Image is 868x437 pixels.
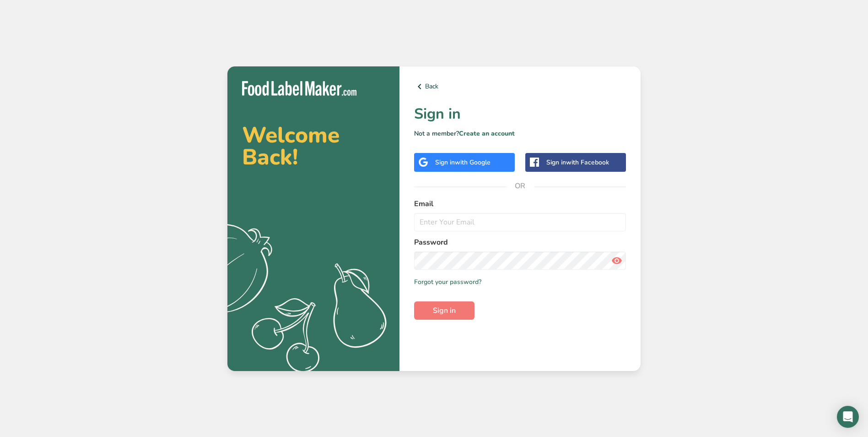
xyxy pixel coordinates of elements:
[414,237,626,248] label: Password
[414,213,626,231] input: Enter Your Email
[837,406,859,428] div: Open Intercom Messenger
[414,81,626,92] a: Back
[433,305,456,316] span: Sign in
[507,172,534,200] span: OR
[242,124,385,168] h2: Welcome Back!
[414,129,626,138] p: Not a member?
[414,198,626,209] label: Email
[459,129,515,138] a: Create an account
[566,158,609,167] span: with Facebook
[455,158,491,167] span: with Google
[414,301,474,320] button: Sign in
[414,277,481,287] a: Forgot your password?
[435,158,491,167] div: Sign in
[242,81,356,96] img: Food Label Maker
[414,103,626,125] h1: Sign in
[546,158,609,167] div: Sign in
